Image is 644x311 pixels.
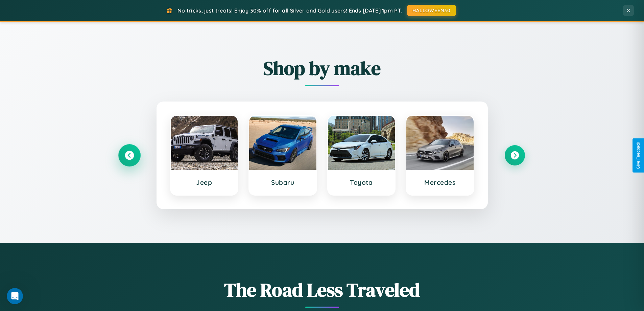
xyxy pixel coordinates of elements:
[407,5,456,16] button: HALLOWEEN30
[177,7,402,14] span: No tricks, just treats! Enjoy 30% off for all Silver and Gold users! Ends [DATE] 1pm PT.
[177,178,231,186] h3: Jeep
[335,178,388,186] h3: Toyota
[256,178,310,186] h3: Subaru
[413,178,467,186] h3: Mercedes
[636,142,641,169] div: Give Feedback
[119,277,525,303] h1: The Road Less Traveled
[119,55,525,81] h2: Shop by make
[7,288,23,304] iframe: Intercom live chat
